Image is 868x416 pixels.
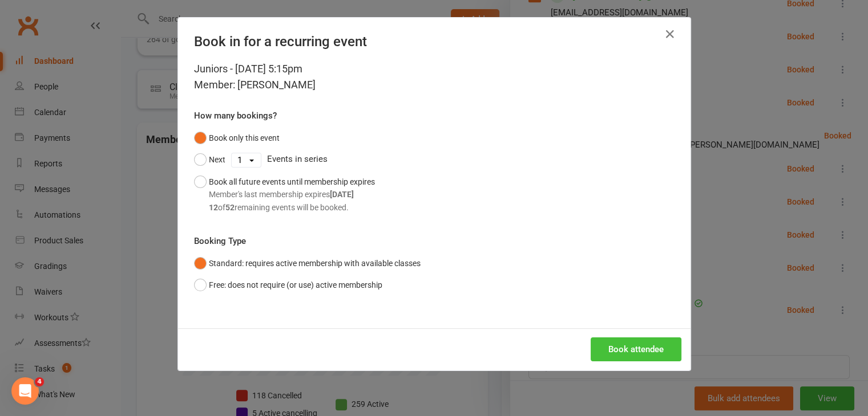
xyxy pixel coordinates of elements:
iframe: Intercom live chat [11,377,39,405]
button: Book attendee [591,337,681,361]
button: Book all future events until membership expiresMember's last membership expires[DATE]12of52remain... [194,171,375,218]
div: Member's last membership expires [209,188,375,201]
h4: Book in for a recurring event [194,34,675,50]
div: Book all future events until membership expires [209,176,375,214]
label: Booking Type [194,234,246,248]
strong: 52 [225,203,235,212]
label: How many bookings? [194,109,277,123]
button: Close [661,25,679,43]
div: Juniors - [DATE] 5:15pm Member: [PERSON_NAME] [194,61,675,93]
strong: 12 [209,203,218,212]
div: of remaining events will be booked. [209,201,375,214]
button: Next [194,149,225,170]
span: 4 [35,377,44,386]
div: Events in series [194,149,675,170]
button: Standard: requires active membership with available classes [194,252,421,274]
button: Free: does not require (or use) active membership [194,274,382,296]
strong: [DATE] [330,190,354,199]
button: Book only this event [194,127,280,149]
